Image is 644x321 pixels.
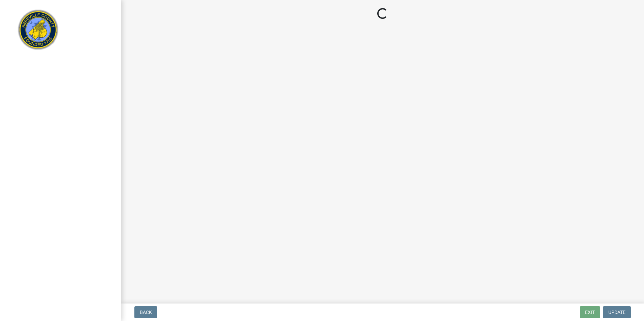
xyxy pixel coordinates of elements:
img: Abbeville County, South Carolina [13,7,63,57]
span: Back [140,310,152,315]
button: Back [134,306,157,318]
span: Update [608,310,625,315]
button: Update [603,306,631,318]
button: Exit [580,306,600,318]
